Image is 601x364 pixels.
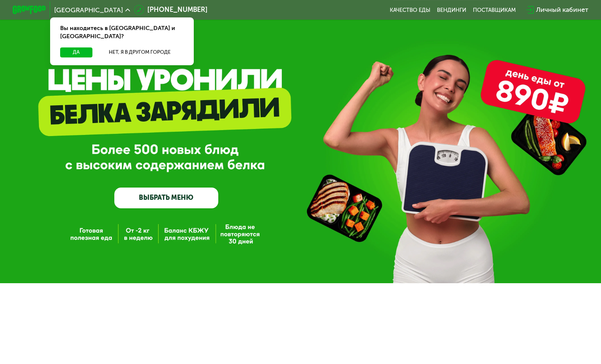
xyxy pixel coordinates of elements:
a: [PHONE_NUMBER] [134,5,208,15]
button: Да [60,47,92,57]
a: Качество еды [390,7,430,13]
div: Вы находитесь в [GEOGRAPHIC_DATA] и [GEOGRAPHIC_DATA]? [50,17,194,47]
div: поставщикам [473,7,516,13]
span: [GEOGRAPHIC_DATA] [54,7,123,13]
a: Вендинги [437,7,466,13]
div: Личный кабинет [536,5,588,15]
button: Нет, я в другом городе [96,47,184,57]
a: ВЫБРАТЬ МЕНЮ [114,188,218,208]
